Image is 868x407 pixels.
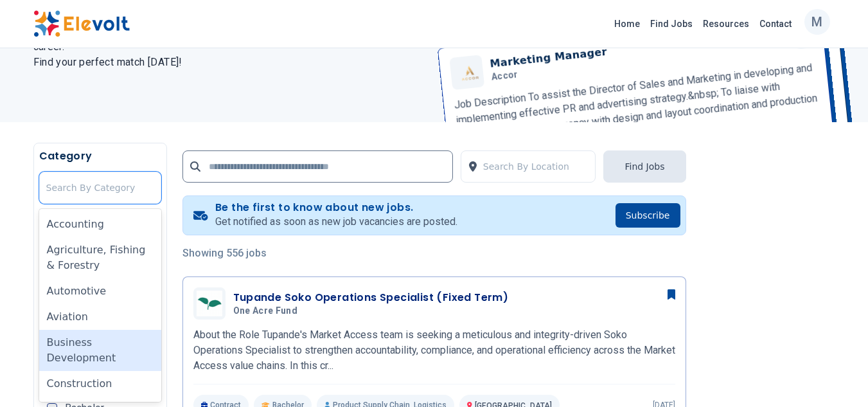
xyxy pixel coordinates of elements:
[603,150,686,183] button: Find Jobs
[645,14,698,34] a: Find Jobs
[804,9,830,35] button: m
[39,237,161,278] div: Agriculture, Fishing & Forestry
[197,291,222,316] img: One Acre Fund
[193,327,675,374] p: About the Role Tupande's Market Access team is seeking a meticulous and integrity-driven Soko Ope...
[39,330,161,371] div: Business Development
[215,201,457,214] h4: Be the first to know about new jobs.
[33,10,130,37] img: Elevolt
[39,212,161,237] div: Accounting
[609,14,645,34] a: Home
[215,214,457,230] p: Get notified as soon as new job vacancies are posted.
[39,304,161,330] div: Aviation
[182,246,686,261] p: Showing 556 jobs
[616,203,680,228] button: Subscribe
[754,14,797,34] a: Contact
[39,278,161,304] div: Automotive
[698,14,754,34] a: Resources
[804,345,868,407] iframe: Chat Widget
[233,290,509,305] h3: Tupande Soko Operations Specialist (Fixed Term)
[811,6,822,38] p: m
[39,371,161,397] div: Construction
[39,149,161,164] h5: Category
[233,305,298,317] span: One Acre Fund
